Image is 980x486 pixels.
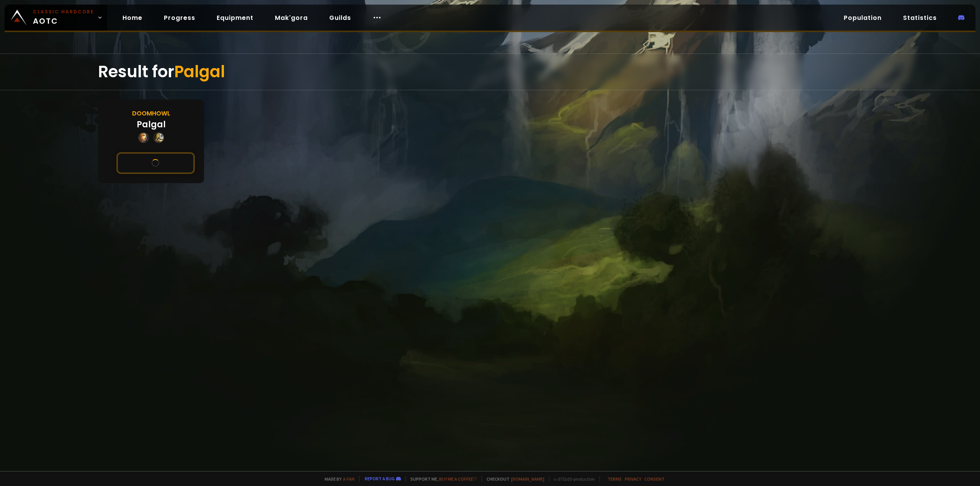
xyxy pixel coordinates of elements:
a: a fan [343,476,354,482]
small: Classic Hardcore [33,8,94,15]
a: Terms [608,476,622,482]
a: Home [116,10,149,26]
div: Palgal [137,118,166,131]
a: Statistics [897,10,943,26]
a: Progress [158,10,201,26]
span: Palgal [174,60,225,83]
span: AOTC [33,8,94,27]
a: Buy me a coffee [439,476,477,482]
button: See this character [116,152,195,174]
span: v. d752d5 - production [549,476,595,482]
span: Made by [320,476,354,482]
a: Classic HardcoreAOTC [5,5,107,31]
a: Mak'gora [269,10,314,26]
div: Result for [98,54,882,90]
a: Report a bug [365,476,395,481]
span: Checkout [482,476,544,482]
a: Guilds [323,10,357,26]
a: Privacy [625,476,641,482]
a: Equipment [211,10,260,26]
a: Consent [644,476,665,482]
a: [DOMAIN_NAME] [511,476,544,482]
div: Doomhowl [132,109,170,118]
a: Population [838,10,888,26]
span: Support me, [405,476,477,482]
